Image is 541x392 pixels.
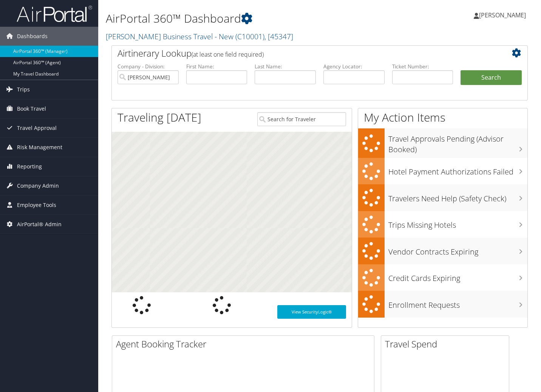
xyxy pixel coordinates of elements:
button: Search [461,70,522,85]
span: Trips [17,80,30,99]
span: Risk Management [17,138,62,157]
label: Company - Division: [117,63,179,70]
a: Vendor Contracts Expiring [358,238,527,264]
label: Last Name: [255,63,316,70]
a: [PERSON_NAME] Business Travel - New [106,31,293,42]
h2: Agent Booking Tracker [116,338,374,350]
h3: Hotel Payment Authorizations Failed [388,163,527,177]
span: Company Admin [17,176,59,195]
span: (at least one field required) [192,50,264,59]
label: Agency Locator: [323,63,385,70]
h2: Travel Spend [385,338,509,350]
label: First Name: [186,63,247,70]
h1: AirPortal 360™ Dashboard [106,11,391,26]
span: ( C10001 ) [235,31,264,42]
a: Enrollment Requests [358,291,527,318]
a: Credit Cards Expiring [358,264,527,291]
span: Travel Approval [17,119,57,137]
h3: Credit Cards Expiring [388,269,527,284]
h3: Trips Missing Hotels [388,216,527,230]
a: Hotel Payment Authorizations Failed [358,158,527,185]
span: Dashboards [17,27,48,46]
a: [PERSON_NAME] [474,4,533,26]
span: Employee Tools [17,196,56,215]
h2: Airtinerary Lookup [117,47,487,60]
label: Ticket Number: [392,63,453,70]
span: Book Travel [17,99,46,118]
img: airportal-logo.png [17,5,92,23]
h1: My Action Items [358,110,527,125]
h3: Enrollment Requests [388,296,527,310]
span: , [ 45347 ] [264,31,293,42]
span: Reporting [17,157,42,176]
h3: Travel Approvals Pending (Advisor Booked) [388,130,527,155]
a: Trips Missing Hotels [358,211,527,238]
h3: Travelers Need Help (Safety Check) [388,190,527,204]
a: Travelers Need Help (Safety Check) [358,184,527,211]
a: Travel Approvals Pending (Advisor Booked) [358,128,527,157]
span: AirPortal® Admin [17,215,62,234]
span: [PERSON_NAME] [479,11,526,19]
h1: Traveling [DATE] [117,110,201,125]
a: View SecurityLogic® [277,305,346,319]
h3: Vendor Contracts Expiring [388,243,527,257]
input: Search for Traveler [257,112,346,126]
